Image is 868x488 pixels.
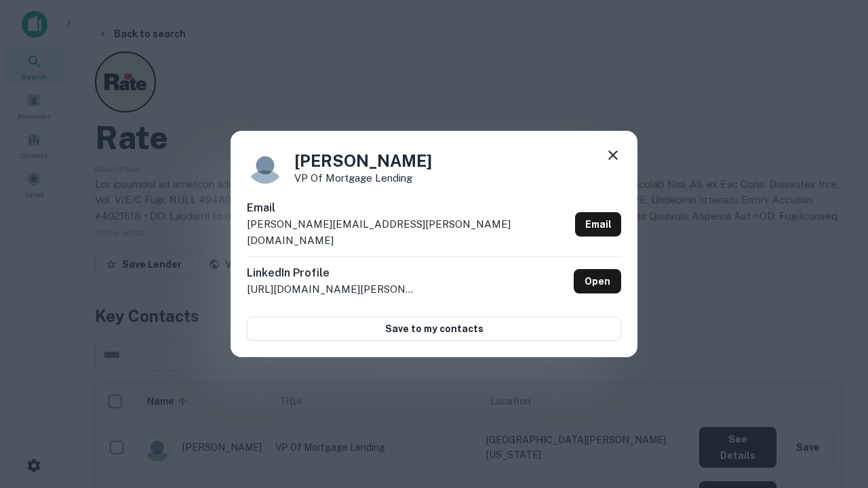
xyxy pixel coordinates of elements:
img: 9c8pery4andzj6ohjkjp54ma2 [247,147,283,184]
iframe: Chat Widget [800,380,868,445]
h6: Email [247,200,570,216]
a: Email [575,212,621,237]
h4: [PERSON_NAME] [294,148,432,173]
button: Save to my contacts [247,317,621,341]
p: [URL][DOMAIN_NAME][PERSON_NAME] [247,281,416,298]
a: Open [574,269,621,293]
h6: LinkedIn Profile [247,265,416,281]
p: VP of Mortgage Lending [294,173,432,183]
p: [PERSON_NAME][EMAIL_ADDRESS][PERSON_NAME][DOMAIN_NAME] [247,216,570,248]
